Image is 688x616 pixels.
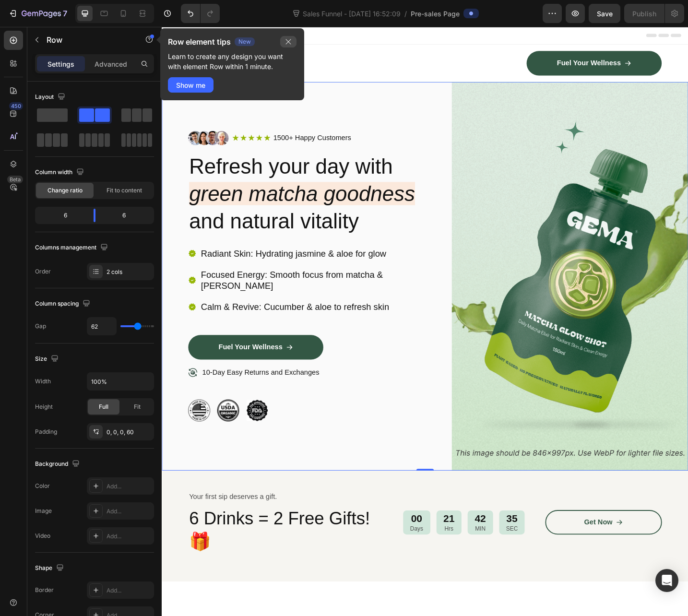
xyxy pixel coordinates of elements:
div: Image [35,507,52,515]
p: Advanced [95,59,127,69]
p: Settings [47,59,74,69]
img: gempages_432750572815254551-2e98e395-c08b-4e35-b275-de9b51b4d3a8.png [317,60,576,486]
span: Change ratio [47,186,83,195]
i: green matcha goodness [30,170,277,195]
img: gempages_432750572815254551-4b682a34-33d6-40ab-85b5-0690c07b22f6.png [60,408,84,432]
p: 7 [63,8,67,19]
div: Publish [632,9,656,19]
span: Save [597,10,613,18]
img: gempages_432750572815254551-677af688-17fc-4199-b803-fb9a7d2c22e7.png [29,408,53,432]
div: 2 cols [107,268,152,276]
div: Row [12,47,28,56]
span: Sales Funnel - [DATE] 16:52:09 [301,9,403,19]
div: Layout [35,91,67,104]
span: / [404,9,407,19]
span: Fit [134,403,141,411]
div: Size [35,353,60,366]
div: Columns management [35,241,110,254]
input: Auto [87,318,116,335]
div: Padding [35,427,57,436]
span: Full [99,403,108,411]
p: Get Now [462,537,493,547]
p: Your first sip deserves a gift. [30,509,240,520]
div: Gap [35,322,46,331]
div: Shape [35,562,66,575]
img: gempages_432750572815254551-61c25942-6fdd-48f2-b671-bfa8f4c72b4d.png [92,408,116,432]
img: gempages_432750572815254551-354b0b53-b64f-4e13-8666-ba9611805631.png [29,114,73,130]
div: 6 [37,209,86,222]
button: Save [589,4,620,23]
div: Video [35,532,50,540]
a: Get Now [419,529,547,556]
div: Undo/Redo [181,4,220,23]
p: MIN [342,545,355,554]
div: Column width [35,166,86,179]
a: Fuel Your Wellness [399,26,547,53]
div: 21 [308,531,320,545]
p: 10-Day Easy Returns and Exchanges [44,373,172,383]
p: 1500+ Happy Customers [122,117,207,127]
div: Add... [107,482,152,491]
span: Pre-sales Page [411,9,460,19]
div: 6 [103,209,152,222]
input: Auto [87,373,154,390]
p: Fuel Your Wellness [432,35,502,45]
div: Open Intercom Messenger [655,569,678,592]
h2: Refresh your day with and natural vitality [29,137,287,229]
div: Order [35,267,51,276]
div: Background [35,458,82,471]
iframe: Design area [162,27,688,616]
div: Add... [107,532,152,541]
button: Publish [624,4,664,23]
h2: 6 Drinks = 2 Free Gifts!🎁 [29,524,241,576]
span: Fit to content [107,186,142,195]
a: Fuel Your Wellness [29,337,177,364]
p: Fuel Your Wellness [62,346,132,356]
div: Column spacing [35,297,92,310]
div: Height [35,403,53,411]
div: Color [35,482,50,490]
p: Days [272,545,286,554]
div: 0, 0, 0, 60 [107,428,152,437]
p: SEC [377,545,390,554]
div: Add... [107,586,152,595]
div: 450 [9,102,23,110]
p: Calm & Revive: Cucumber & aloe to refresh skin [43,300,286,313]
p: Hrs [308,545,320,554]
div: Width [35,377,51,386]
p: Radiant Skin: Hydrating jasmine & aloe for glow [43,242,286,254]
div: 42 [342,531,355,545]
div: Beta [7,176,23,183]
div: 35 [377,531,390,545]
p: Focused Energy: Smooth focus from matcha & [PERSON_NAME] [43,265,286,290]
button: 7 [4,4,71,23]
p: Row [47,34,128,46]
div: Border [35,586,54,594]
div: 00 [272,531,286,545]
div: Add... [107,507,152,516]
